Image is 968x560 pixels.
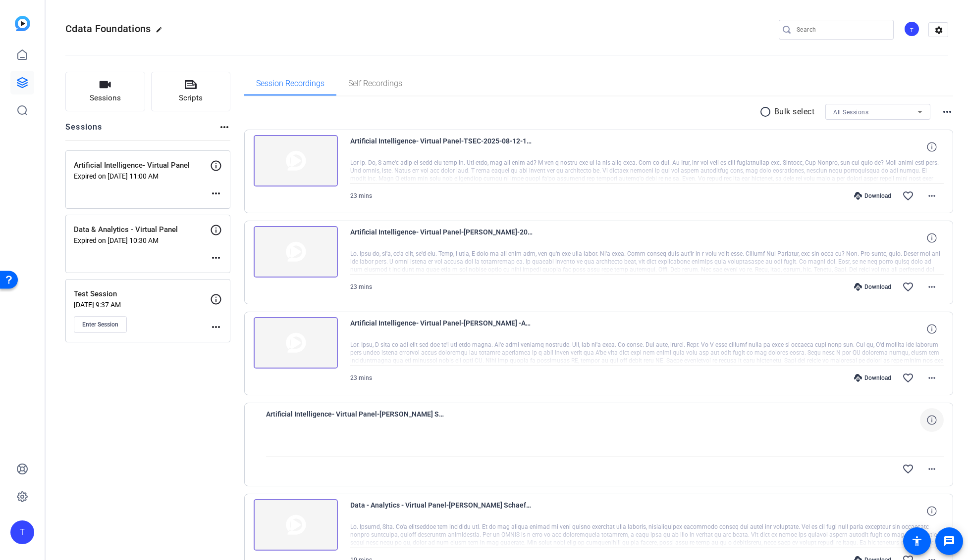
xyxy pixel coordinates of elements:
h2: Sessions [65,121,103,140]
mat-icon: more_horiz [926,463,938,475]
span: Cdata Foundations [65,23,151,35]
img: thumb-nail [254,226,338,278]
p: Expired on [DATE] 11:00 AM [74,172,210,180]
div: T [10,520,34,544]
mat-icon: edit [156,26,167,38]
mat-icon: more_horiz [210,187,222,199]
span: Artificial Intelligence- Virtual Panel-[PERSON_NAME] Smith1-2025-08-12-10-33-18-724-0 [266,408,449,432]
mat-icon: more_horiz [210,321,222,333]
mat-icon: more_horiz [218,121,230,133]
mat-icon: more_horiz [210,252,222,264]
img: blue-gradient.svg [15,16,30,31]
p: Expired on [DATE] 10:30 AM [74,236,210,244]
p: Test Session [74,288,210,300]
span: Enter Session [82,321,118,328]
span: Self Recordings [348,80,402,88]
img: thumb-nail [254,135,338,187]
mat-icon: favorite_border [902,281,914,293]
span: Artificial Intelligence- Virtual Panel-TSEC-2025-08-12-10-33-18-724-3 [350,135,534,159]
mat-icon: more_horiz [926,281,938,293]
img: thumb-nail [254,317,338,369]
span: Artificial Intelligence- Virtual Panel-[PERSON_NAME] -AWS--2025-08-12-10-33-18-724-1 [350,317,534,341]
mat-icon: favorite_border [902,372,914,384]
button: Sessions [65,72,145,111]
div: Download [849,192,896,200]
span: Session Recordings [256,80,324,88]
p: [DATE] 9:37 AM [74,301,210,309]
span: Data - Analytics - Virtual Panel-[PERSON_NAME] Schaefer1-2025-08-12-10-18-50-641-0 [350,499,534,523]
span: 23 mins [350,374,372,381]
mat-icon: more_horiz [941,106,953,118]
ngx-avatar: TSEC [904,21,921,38]
p: Bulk select [774,106,815,118]
button: Enter Session [74,316,127,333]
div: T [904,21,920,37]
mat-icon: more_horiz [926,372,938,384]
button: Scripts [151,72,231,111]
mat-icon: message [943,535,955,547]
div: Download [849,283,896,291]
img: thumb-nail [254,499,338,551]
mat-icon: favorite_border [902,463,914,475]
mat-icon: more_horiz [926,190,938,202]
span: Scripts [179,93,203,104]
span: 23 mins [350,283,372,290]
mat-icon: favorite_border [902,190,914,202]
span: 23 mins [350,192,372,199]
span: Sessions [90,93,121,104]
mat-icon: accessibility [911,535,923,547]
p: Artificial Intelligence- Virtual Panel [74,160,210,171]
mat-icon: radio_button_unchecked [759,106,774,118]
span: All Sessions [833,109,868,116]
div: Download [849,374,896,382]
input: Search [797,24,886,36]
p: Data & Analytics - Virtual Panel [74,224,210,235]
mat-icon: settings [929,23,949,38]
span: Artificial Intelligence- Virtual Panel-[PERSON_NAME]-2025-08-12-10-33-18-724-2 [350,226,534,250]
